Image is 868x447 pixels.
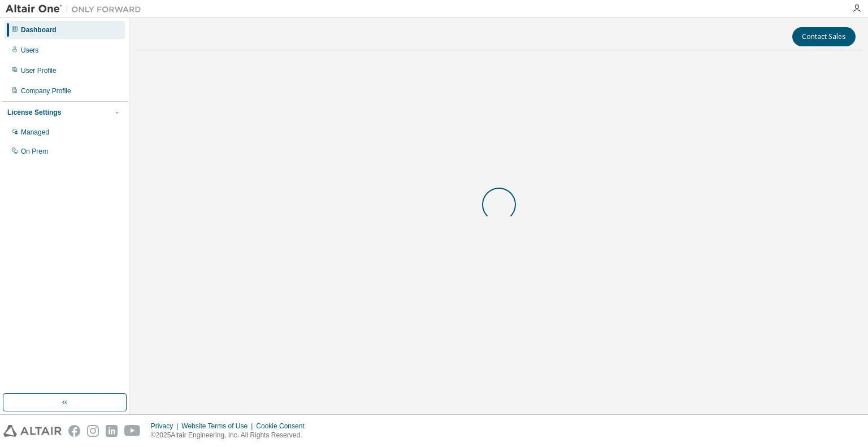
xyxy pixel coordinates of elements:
img: instagram.svg [87,425,99,437]
div: Cookie Consent [256,422,311,431]
div: Users [21,46,38,55]
div: On Prem [21,147,48,156]
div: Website Terms of Use [181,422,256,431]
img: linkedin.svg [106,425,118,437]
div: License Settings [7,108,61,117]
div: Managed [21,128,49,137]
div: Dashboard [21,25,57,34]
div: User Profile [21,66,57,75]
img: altair_logo.svg [3,425,62,437]
img: youtube.svg [124,425,141,437]
img: Altair One [6,3,147,15]
div: Privacy [151,422,181,431]
div: Company Profile [21,86,71,96]
img: facebook.svg [68,425,80,437]
button: Contact Sales [792,27,856,46]
p: © 2025 Altair Engineering, Inc. All Rights Reserved. [151,431,311,440]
